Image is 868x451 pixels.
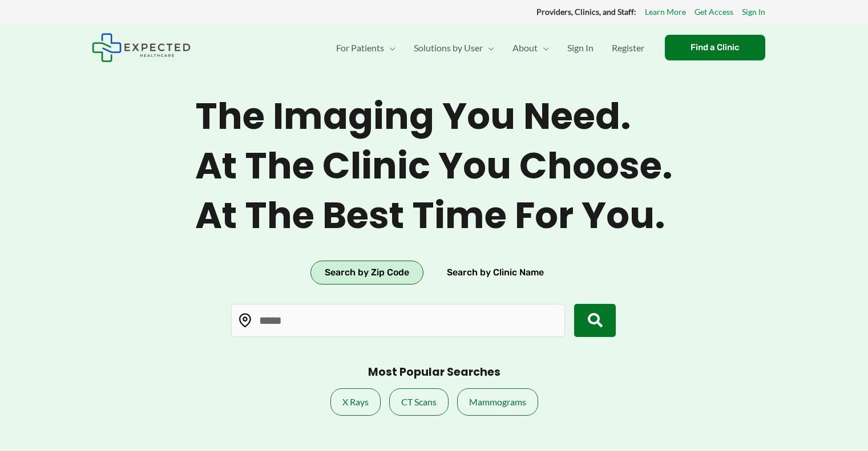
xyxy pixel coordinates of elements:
[92,33,191,62] img: Expected Healthcare Logo - side, dark font, small
[195,144,673,188] span: At the clinic you choose.
[558,28,603,68] a: Sign In
[327,28,653,68] nav: Primary Site Navigation
[538,28,549,68] span: Menu Toggle
[512,28,538,68] span: About
[483,28,494,68] span: Menu Toggle
[310,261,423,285] button: Search by Zip Code
[433,261,558,285] button: Search by Clinic Name
[414,28,483,68] span: Solutions by User
[238,313,253,328] img: Location pin
[536,7,636,17] strong: Providers, Clinics, and Staff:
[336,28,384,68] span: For Patients
[327,28,405,68] a: For PatientsMenu Toggle
[384,28,395,68] span: Menu Toggle
[389,388,449,416] a: CT Scans
[503,28,558,68] a: AboutMenu Toggle
[603,28,653,68] a: Register
[612,28,644,68] span: Register
[195,194,673,238] span: At the best time for you.
[368,365,500,380] h3: Most Popular Searches
[457,388,538,416] a: Mammograms
[742,5,765,19] a: Sign In
[330,388,381,416] a: X Rays
[695,5,733,19] a: Get Access
[665,35,765,60] a: Find a Clinic
[645,5,686,19] a: Learn More
[567,28,594,68] span: Sign In
[405,28,503,68] a: Solutions by UserMenu Toggle
[195,95,673,139] span: The imaging you need.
